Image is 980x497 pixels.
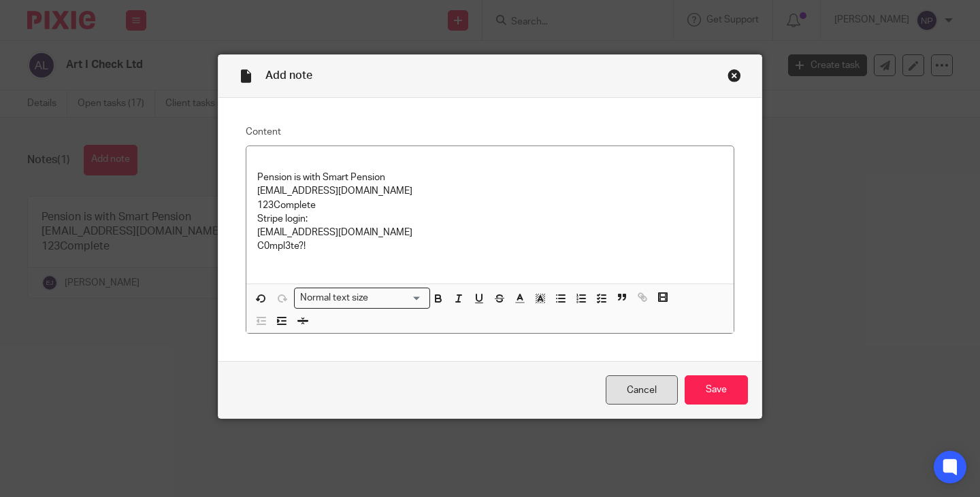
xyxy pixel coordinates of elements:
p: 123Complete [257,199,723,212]
p: [EMAIL_ADDRESS][DOMAIN_NAME] [257,226,723,239]
a: Cancel [606,375,678,405]
p: Pension is with Smart Pension [257,171,723,184]
div: Close this dialog window [728,69,741,82]
input: Search for option [373,291,422,305]
input: Save [685,375,748,405]
div: Search for option [294,288,430,309]
p: [EMAIL_ADDRESS][DOMAIN_NAME] [257,184,723,198]
span: Normal text size [297,291,372,305]
p: Stripe login: [257,212,723,226]
span: Add note [265,70,312,81]
label: Content [246,125,734,139]
p: C0mpl3te?! [257,239,723,253]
